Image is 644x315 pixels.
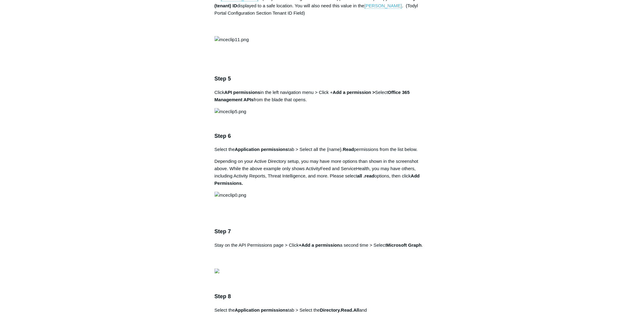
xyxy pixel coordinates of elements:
[214,36,249,43] img: mceclip11.png
[320,307,359,312] strong: Directory.Read.All
[357,173,374,178] strong: all .read
[214,158,430,187] p: Depending on your Active Directory setup, you may have more options than shown in the screenshot ...
[214,74,430,83] h3: Step 5
[333,90,375,95] strong: Add a permission >
[386,242,422,248] strong: Microsoft Graph
[364,3,402,9] a: [PERSON_NAME]
[214,132,430,141] h3: Step 6
[299,242,340,248] strong: +Add a permission
[214,227,430,236] h3: Step 7
[224,90,260,95] strong: API permissions
[235,147,288,152] strong: Application permissions
[214,146,430,153] p: Select the tab > Select all the {name}. permissions from the list below.
[214,108,246,115] img: mceclip5.png
[343,147,354,152] strong: Read
[235,307,288,312] strong: Application permissions
[214,192,246,199] img: mceclip0.png
[214,292,430,301] h3: Step 8
[214,242,430,263] p: Stay on the API Permissions page > Click a second time > Select .
[214,268,219,273] img: 28065698685203
[214,90,410,102] strong: Office 365 Management APIs
[214,89,430,103] p: Click in the left navigation menu > Click + Select from the blade that opens.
